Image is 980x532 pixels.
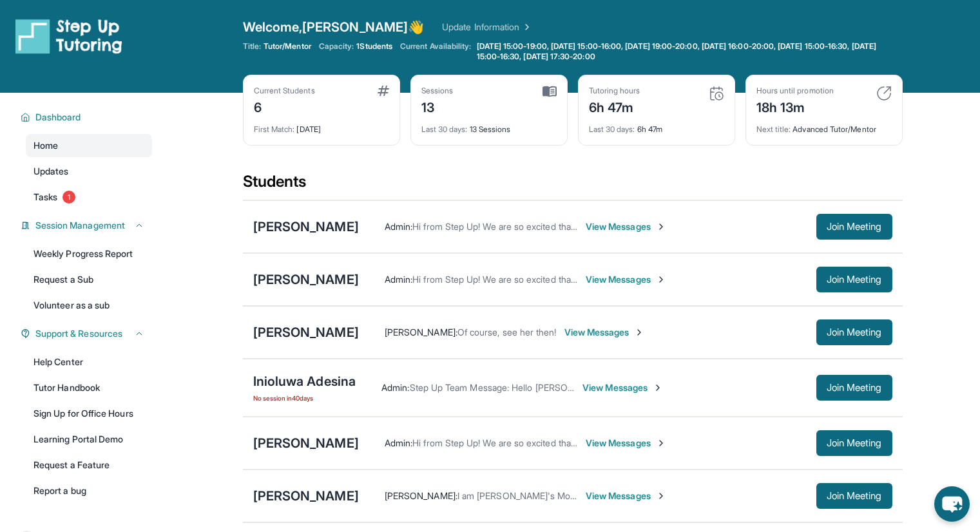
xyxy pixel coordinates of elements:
img: card [876,86,892,101]
a: Help Center [26,350,152,374]
img: Chevron-Right [634,327,644,337]
img: Chevron-Right [656,274,666,285]
button: Join Meeting [816,319,892,345]
span: Of course, see her then! [457,327,557,337]
img: card [543,86,557,97]
div: [PERSON_NAME] [253,271,359,289]
div: [PERSON_NAME] [253,487,359,505]
img: Chevron-Right [656,438,666,448]
span: Next title : [756,124,791,134]
button: Dashboard [30,111,144,124]
div: Students [243,171,903,200]
img: card [709,86,724,101]
button: Join Meeting [816,214,892,240]
span: [DATE] 15:00-19:00, [DATE] 15:00-16:00, [DATE] 19:00-20:00, [DATE] 16:00-20:00, [DATE] 15:00-16:3... [477,41,900,62]
div: [DATE] [254,117,389,135]
button: Join Meeting [816,483,892,509]
div: Sessions [421,86,454,96]
button: Join Meeting [816,430,892,456]
span: Join Meeting [827,492,882,500]
span: Join Meeting [827,223,882,231]
a: Weekly Progress Report [26,242,152,265]
div: 18h 13m [756,96,834,117]
div: 13 [421,96,454,117]
span: View Messages [586,437,666,450]
span: Welcome, [PERSON_NAME] 👋 [243,18,425,36]
span: Join Meeting [827,384,882,392]
span: Admin : [385,437,412,448]
span: I am [PERSON_NAME]'s Mom, My name is [PERSON_NAME] [457,490,704,501]
a: Sign Up for Office Hours [26,402,152,425]
span: Admin : [385,274,412,285]
button: Join Meeting [816,267,892,292]
button: Support & Resources [30,327,144,340]
a: Home [26,134,152,157]
span: View Messages [586,220,666,233]
img: card [378,86,389,96]
span: Tasks [34,191,57,204]
a: [DATE] 15:00-19:00, [DATE] 15:00-16:00, [DATE] 19:00-20:00, [DATE] 16:00-20:00, [DATE] 15:00-16:3... [474,41,903,62]
span: View Messages [586,489,666,502]
div: 6h 47m [589,96,640,117]
button: Session Management [30,219,144,232]
span: Updates [34,165,69,178]
span: 1 Students [356,41,392,52]
a: Tasks1 [26,185,152,209]
div: 6 [254,96,315,117]
span: Capacity: [319,41,354,52]
div: 6h 47m [589,117,724,135]
a: Volunteer as a sub [26,294,152,317]
div: [PERSON_NAME] [253,323,359,341]
span: Home [34,139,58,152]
div: Tutoring hours [589,86,640,96]
img: Chevron-Right [656,222,666,232]
a: Request a Sub [26,268,152,291]
a: Update Information [442,21,532,33]
a: Report a bug [26,479,152,502]
img: Chevron Right [519,21,532,33]
span: Join Meeting [827,439,882,447]
div: Inioluwa Adesina [253,372,356,390]
span: First Match : [254,124,295,134]
img: Chevron-Right [656,491,666,501]
a: Tutor Handbook [26,376,152,399]
span: Support & Resources [35,327,122,340]
div: [PERSON_NAME] [253,434,359,452]
div: Current Students [254,86,315,96]
span: [PERSON_NAME] : [385,327,457,337]
img: logo [15,18,122,54]
span: Admin : [381,382,409,393]
a: Learning Portal Demo [26,428,152,451]
button: chat-button [934,486,970,522]
span: Last 30 days : [589,124,635,134]
span: Last 30 days : [421,124,468,134]
span: Join Meeting [827,328,882,336]
img: Chevron-Right [653,383,663,393]
span: Tutor/Mentor [264,41,311,52]
a: Request a Feature [26,453,152,477]
span: [PERSON_NAME] : [385,490,457,501]
span: View Messages [582,381,663,394]
span: Dashboard [35,111,81,124]
span: Session Management [35,219,125,232]
div: Advanced Tutor/Mentor [756,117,892,135]
span: No session in 40 days [253,393,356,403]
span: Join Meeting [827,276,882,283]
span: Title: [243,41,261,52]
div: Hours until promotion [756,86,834,96]
div: 13 Sessions [421,117,557,135]
span: View Messages [586,273,666,286]
a: Updates [26,160,152,183]
button: Join Meeting [816,375,892,401]
span: 1 [62,191,75,204]
span: View Messages [564,326,645,339]
div: [PERSON_NAME] [253,218,359,236]
span: Current Availability: [400,41,471,62]
span: Admin : [385,221,412,232]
